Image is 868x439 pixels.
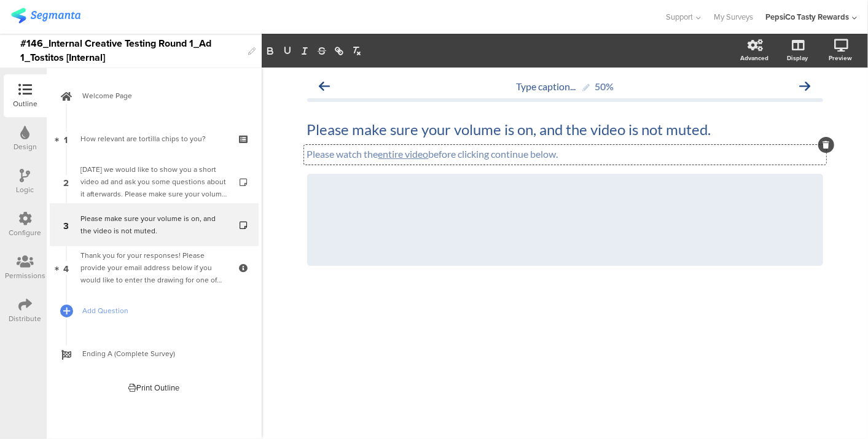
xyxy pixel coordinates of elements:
span: Add Question [82,305,240,317]
div: Thank you for your responses! Please provide your email address below if you would like to enter ... [80,249,227,286]
div: Display [787,53,808,63]
div: Outline [13,98,37,109]
div: Advanced [740,53,768,63]
div: Distribute [9,313,42,324]
p: Please make sure your volume is on, and the video is not muted. [307,120,823,139]
img: segmanta logo [11,8,80,23]
div: How relevant are tortilla chips to you? [80,133,227,145]
div: Today we would like to show you a short video ad and ask you some questions about it afterwards. ... [80,163,227,200]
span: Support [667,11,694,23]
div: Design [14,141,37,152]
a: 1 How relevant are tortilla chips to you? [50,117,259,160]
a: Ending A (Complete Survey) [50,332,259,375]
div: 50% [595,80,614,92]
div: Please make sure your volume is on, and the video is not muted. [80,212,227,237]
a: Welcome Page [50,74,259,117]
span: 1 [65,132,68,146]
a: 4 Thank you for your responses! Please provide your email address below if you would like to ente... [50,246,259,289]
div: Permissions [5,270,45,281]
div: Print Outline [129,382,180,394]
span: Welcome Page [82,90,240,102]
div: Logic [17,184,34,195]
span: Type caption... [516,80,576,92]
div: Preview [829,53,852,63]
div: PepsiCo Tasty Rewards [765,11,849,23]
div: #146_Internal Creative Testing Round 1_Ad 1_Tostitos [Internal] [20,34,242,68]
span: 4 [63,261,69,274]
div: Configure [9,227,42,238]
span: Ending A (Complete Survey) [82,348,240,360]
span: 3 [63,218,69,231]
a: 3 Please make sure your volume is on, and the video is not muted. [50,203,259,246]
p: Please watch the before clicking continue below. [307,148,823,160]
u: entire video [378,148,429,160]
span: 2 [63,175,69,188]
a: 2 [DATE] we would like to show you a short video ad and ask you some questions about it afterward... [50,160,259,203]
